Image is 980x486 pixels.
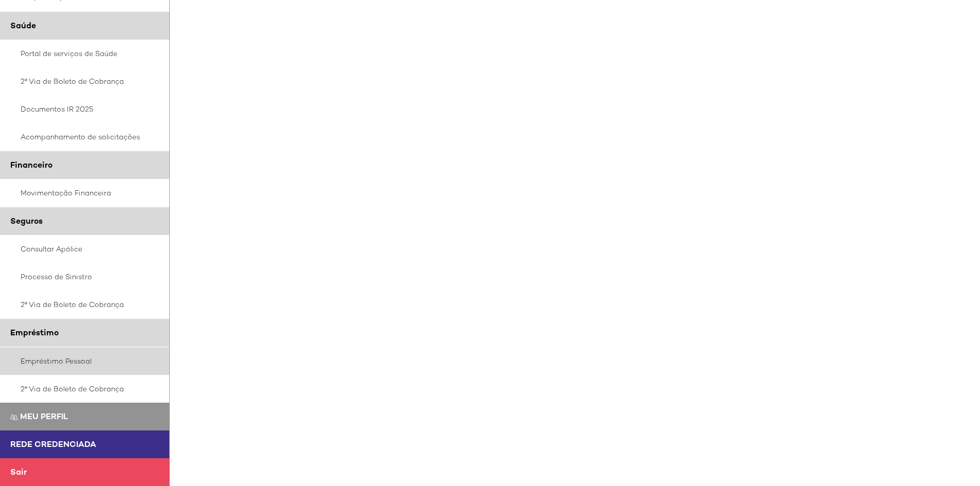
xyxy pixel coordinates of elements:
span: Saúde [10,20,36,31]
span: Empréstimo [10,327,59,338]
span: Seguros [10,215,43,226]
span: Meu perfil [20,411,68,422]
span: Sair [10,466,27,477]
img: Meu perfil [10,413,18,421]
span: Financeiro [10,159,52,170]
span: Rede Credenciada [10,439,96,449]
